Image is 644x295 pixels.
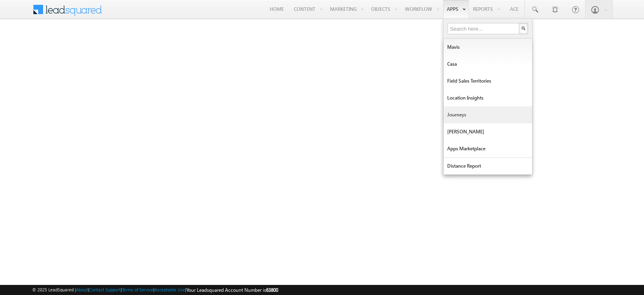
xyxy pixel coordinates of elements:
img: Search [521,26,525,30]
span: 63800 [266,287,278,293]
span: Your Leadsquared Account Number is [186,287,278,293]
a: Journeys [444,106,532,123]
input: Search here... [448,23,520,34]
a: Casa [444,56,532,73]
a: Location Insights [444,89,532,106]
a: Acceptable Use [155,287,185,292]
a: Contact Support [89,287,121,292]
span: © 2025 LeadSquared | | | | | [32,286,278,294]
a: [PERSON_NAME] [444,123,532,140]
a: Mavis [444,39,532,56]
a: About [76,287,88,292]
a: Field Sales Territories [444,73,532,89]
a: Apps Marketplace [444,140,532,157]
a: Distance Report [444,158,532,175]
a: Terms of Service [122,287,153,292]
